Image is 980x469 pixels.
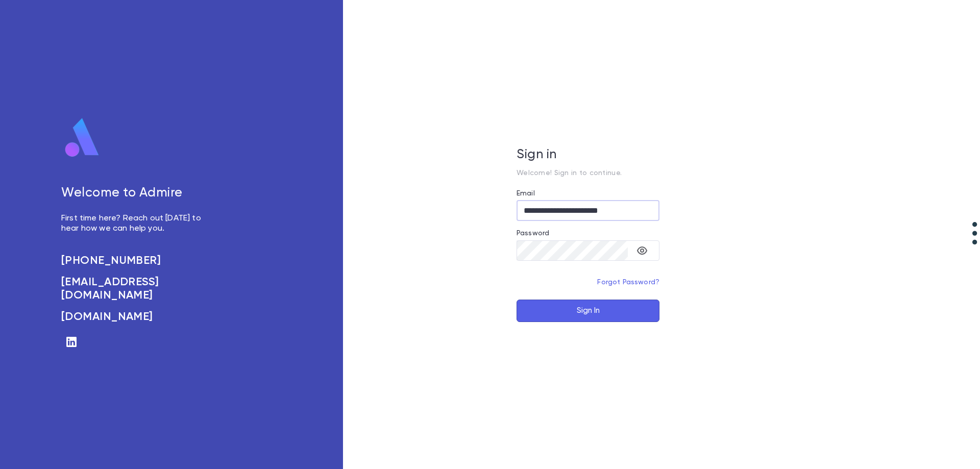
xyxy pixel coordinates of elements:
[632,240,652,261] button: toggle password visibility
[517,300,659,322] button: Sign In
[597,279,659,286] a: Forgot Password?
[61,310,212,324] a: [DOMAIN_NAME]
[61,186,212,201] h5: Welcome to Admire
[517,169,659,177] p: Welcome! Sign in to continue.
[61,276,212,302] a: [EMAIL_ADDRESS][DOMAIN_NAME]
[517,189,535,198] label: Email
[517,147,659,163] h5: Sign in
[517,229,549,237] label: Password
[61,213,212,234] p: First time here? Reach out [DATE] to hear how we can help you.
[61,254,212,267] a: [PHONE_NUMBER]
[61,117,103,158] img: logo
